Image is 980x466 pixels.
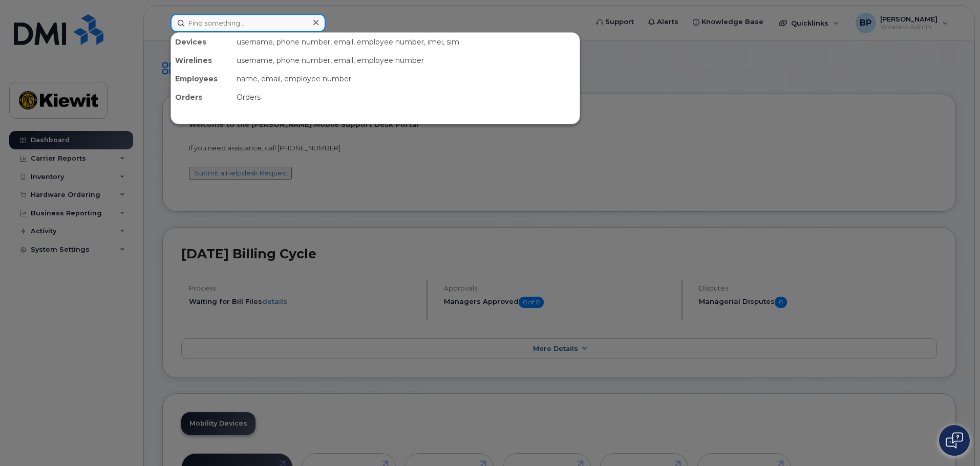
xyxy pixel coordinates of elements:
[232,70,580,88] div: name, email, employee number
[232,51,580,70] div: username, phone number, email, employee number
[171,51,232,70] div: Wirelines
[171,70,232,88] div: Employees
[232,88,580,106] div: Orders
[946,432,963,449] img: Open chat
[171,33,232,51] div: Devices
[232,33,580,51] div: username, phone number, email, employee number, imei, sim
[171,88,232,106] div: Orders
